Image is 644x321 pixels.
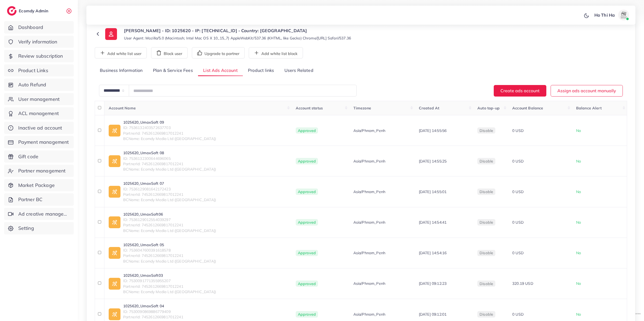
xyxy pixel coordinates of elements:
[123,289,216,294] span: BCName: Ecomdy Media Ltd ([GEOGRAPHIC_DATA])
[353,250,385,256] span: Asia/Phnom_Penh
[4,36,74,48] a: Verify information
[419,159,447,164] span: [DATE] 14:55:25
[109,278,120,290] img: ic-ad-info.7fc67b75.svg
[109,186,120,198] img: ic-ad-info.7fc67b75.svg
[123,278,216,283] span: ID: 7530091771355955207
[576,128,581,133] span: No
[18,167,66,174] span: Partner management
[123,150,216,156] a: 1025620_UmaxSoft 08
[4,150,74,163] a: Gift code
[123,125,216,130] span: ID: 7536132403572637703
[123,284,216,289] span: PartnerId: 7452612669817012241
[296,158,318,164] span: Approved
[123,156,216,161] span: ID: 7536132300644696065
[123,186,216,192] span: ID: 7536129081642172423
[7,6,17,16] img: logo
[123,259,216,264] span: BCName: Ecomdy Media Ltd ([GEOGRAPHIC_DATA])
[18,81,46,88] span: Auto Refund
[18,153,38,160] span: Gift code
[512,128,524,133] span: 0 USD
[18,139,69,146] span: Payment management
[105,28,117,40] img: ic-user-info.36bf1079.svg
[512,189,524,194] span: 0 USD
[296,127,318,134] span: Approved
[480,159,493,164] span: disable
[18,182,55,189] span: Market Package
[123,242,216,248] a: 1025620_UmaxSoft 05
[419,312,447,317] span: [DATE] 09:12:01
[123,253,216,258] span: PartnerId: 7452612669817012241
[419,128,447,133] span: [DATE] 14:55:56
[123,228,216,233] span: BCName: Ecomdy Media Ltd ([GEOGRAPHIC_DATA])
[123,309,216,314] span: ID: 7530090869886779409
[123,197,216,202] span: BCName: Ecomdy Media Ltd ([GEOGRAPHIC_DATA])
[123,217,216,222] span: ID: 7536129012554039297
[249,47,303,58] button: Add white list block
[18,24,43,31] span: Dashboard
[4,64,74,77] a: Product Links
[419,220,447,225] span: [DATE] 14:54:41
[353,312,385,317] span: Asia/Phnom_Penh
[18,124,62,131] span: Inactive ad account
[109,247,120,259] img: ic-ad-info.7fc67b75.svg
[576,312,581,317] span: No
[4,122,74,134] a: Inactive ad account
[480,189,493,194] span: disable
[4,50,74,62] a: Review subscription
[296,281,318,287] span: Approved
[576,281,581,286] span: No
[353,220,385,225] span: Asia/Phnom_Penh
[123,136,216,141] span: BCName: Ecomdy Media Ltd ([GEOGRAPHIC_DATA])
[477,106,500,110] span: Auto top-up
[576,220,581,225] span: No
[296,106,323,110] span: Account status
[123,248,216,253] span: ID: 7536047600391618578
[576,250,581,255] span: No
[594,12,615,18] p: Ho Thi Ha
[124,35,351,41] small: User Agent: Mozilla/5.0 (Macintosh; Intel Mac OS X 10_15_7) AppleWebKit/537.36 (KHTML, like Gecko...
[18,225,34,232] span: Setting
[18,38,57,45] span: Verify information
[353,106,371,110] span: Timezone
[123,120,216,125] a: 1025620_UmaxSoft 09
[512,220,524,225] span: 0 USD
[18,67,48,74] span: Product Links
[4,179,74,191] a: Market Package
[618,10,629,20] img: avatar
[109,106,136,110] span: Account Name
[512,250,524,255] span: 0 USD
[123,192,216,197] span: PartnerId: 7452612669817012241
[353,189,385,194] span: Asia/Phnom_Penh
[551,85,623,97] button: Assign ads account manually
[123,303,216,309] a: 1025620_UmaxSoft 04
[4,136,74,148] a: Payment management
[109,155,120,167] img: ic-ad-info.7fc67b75.svg
[7,6,50,16] a: logoEcomdy Admin
[123,212,216,217] a: 1025620_UmaxSoft06
[192,47,245,58] button: Upgrade to partner
[576,189,581,194] span: No
[4,107,74,120] a: ACL management
[4,79,74,91] a: Auto Refund
[95,47,147,58] button: Add white list user
[419,250,447,255] span: [DATE] 14:54:16
[123,273,216,278] a: 1025620_UmaxSoft03
[480,281,493,286] span: disable
[4,222,74,234] a: Setting
[123,161,216,167] span: PartnerId: 7452612669817012241
[296,219,318,226] span: Approved
[18,211,70,217] span: Ad creative management
[296,189,318,195] span: Approved
[353,158,385,164] span: Asia/Phnom_Penh
[494,85,546,97] button: Create ads account
[512,312,524,317] span: 0 USD
[109,125,120,136] img: ic-ad-info.7fc67b75.svg
[18,196,43,203] span: Partner BC
[4,193,74,206] a: Partner BC
[353,281,385,286] span: Asia/Phnom_Penh
[480,250,493,255] span: disable
[353,128,385,133] span: Asia/Phnom_Penh
[123,222,216,228] span: PartnerId: 7452612669817012241
[18,110,59,117] span: ACL management
[480,220,493,225] span: disable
